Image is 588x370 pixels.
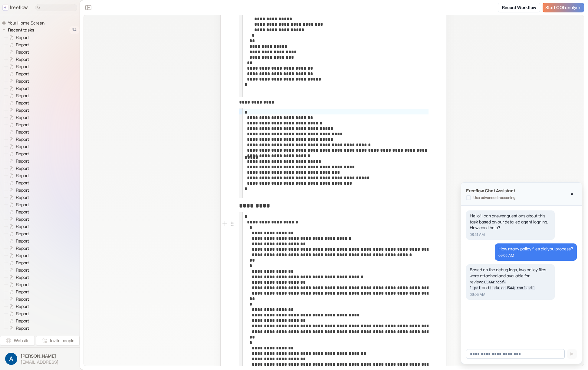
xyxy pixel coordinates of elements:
[15,93,31,99] span: Report
[15,202,31,208] span: Report
[15,223,31,230] span: Report
[470,280,506,290] code: USAAProof-1.pdf
[4,230,31,237] a: Report
[4,34,31,41] a: Report
[15,144,31,150] span: Report
[2,20,47,26] a: Your Home Screen
[221,220,228,227] button: Add block
[15,289,31,295] span: Report
[15,165,31,171] span: Report
[15,274,31,280] span: Report
[466,187,515,194] p: Freeflow Chat Assistant
[15,35,31,41] span: Report
[15,209,31,215] span: Report
[4,317,31,325] a: Report
[15,100,31,106] span: Report
[4,143,31,150] a: Report
[15,78,31,84] span: Report
[15,56,31,62] span: Report
[7,20,46,26] span: Your Home Screen
[15,107,31,113] span: Report
[15,114,31,121] span: Report
[4,194,31,201] a: Report
[498,253,573,258] p: 09:05 AM
[4,274,31,281] a: Report
[4,121,31,128] a: Report
[15,303,31,309] span: Report
[4,114,31,121] a: Report
[4,325,31,332] a: Report
[470,232,551,237] p: 08:51 AM
[15,158,31,164] span: Report
[15,296,31,302] span: Report
[15,42,31,48] span: Report
[15,136,31,142] span: Report
[4,157,31,165] a: Report
[84,3,93,12] button: Close the sidebar
[15,238,31,244] span: Report
[7,27,36,33] span: Recent tasks
[4,310,31,317] a: Report
[567,189,577,199] button: Close chat
[2,4,28,11] a: freeflow
[543,3,584,12] a: Start COI analysis
[21,353,58,359] span: [PERSON_NAME]
[4,288,31,296] a: Report
[4,179,31,187] a: Report
[15,231,31,237] span: Report
[15,282,31,288] span: Report
[4,208,31,216] a: Report
[4,56,31,63] a: Report
[498,3,540,12] a: Record Workflow
[15,245,31,251] span: Report
[4,259,31,266] a: Report
[4,48,31,56] a: Report
[4,78,31,85] a: Report
[4,172,31,179] a: Report
[4,107,31,114] a: Report
[4,332,31,339] a: Report
[473,195,515,200] p: Use advanced reasoning
[4,92,31,99] a: Report
[567,349,577,359] button: Send message
[4,351,76,366] button: [PERSON_NAME][EMAIL_ADDRESS]
[4,165,31,172] a: Report
[15,85,31,91] span: Report
[470,267,546,290] span: Based on the debug logs, two policy files were attached and available for review: and .
[228,220,236,227] button: Open block menu
[4,41,31,48] a: Report
[470,292,551,297] p: 09:05 AM
[15,311,31,317] span: Report
[15,194,31,200] span: Report
[15,49,31,55] span: Report
[4,252,31,259] a: Report
[4,237,31,245] a: Report
[15,173,31,179] span: Report
[15,64,31,70] span: Report
[4,128,31,136] a: Report
[10,4,28,11] p: freeflow
[4,99,31,107] a: Report
[69,26,80,34] span: 74
[498,246,573,251] span: How many policy files did you process?
[15,129,31,135] span: Report
[2,26,37,34] button: Recent tasks
[15,216,31,222] span: Report
[36,336,80,345] button: Invite people
[4,223,31,230] a: Report
[15,71,31,77] span: Report
[4,303,31,310] a: Report
[4,296,31,303] a: Report
[5,353,17,365] img: profile
[21,359,58,365] span: [EMAIL_ADDRESS]
[4,150,31,157] a: Report
[15,122,31,128] span: Report
[4,85,31,92] a: Report
[15,187,31,193] span: Report
[489,286,535,290] code: UpdatedUSAAproof.pdf
[545,5,581,10] span: Start COI analysis
[4,201,31,208] a: Report
[15,260,31,266] span: Report
[15,267,31,273] span: Report
[4,70,31,78] a: Report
